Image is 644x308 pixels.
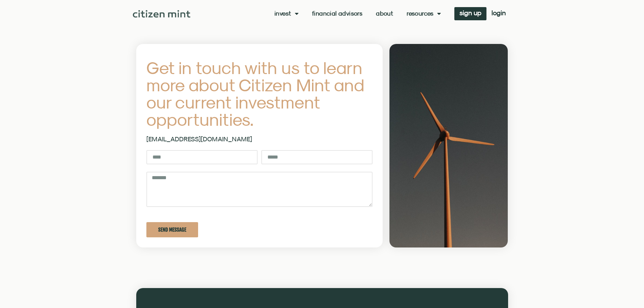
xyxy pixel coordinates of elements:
[492,10,506,15] span: login
[146,135,252,143] a: [EMAIL_ADDRESS][DOMAIN_NAME]
[133,10,191,18] img: Citizen Mint
[275,10,299,17] a: Invest
[158,227,186,232] span: Send Message
[454,7,486,20] a: sign up
[312,10,362,17] a: Financial Advisors
[459,10,481,15] span: sign up
[407,10,441,17] a: Resources
[376,10,393,17] a: About
[146,222,198,237] button: Send Message
[146,59,373,128] h4: Get in touch with us to learn more about Citizen Mint and our current investment opportunities.
[486,7,511,20] a: login
[275,10,441,17] nav: Menu
[146,150,373,245] form: New Form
